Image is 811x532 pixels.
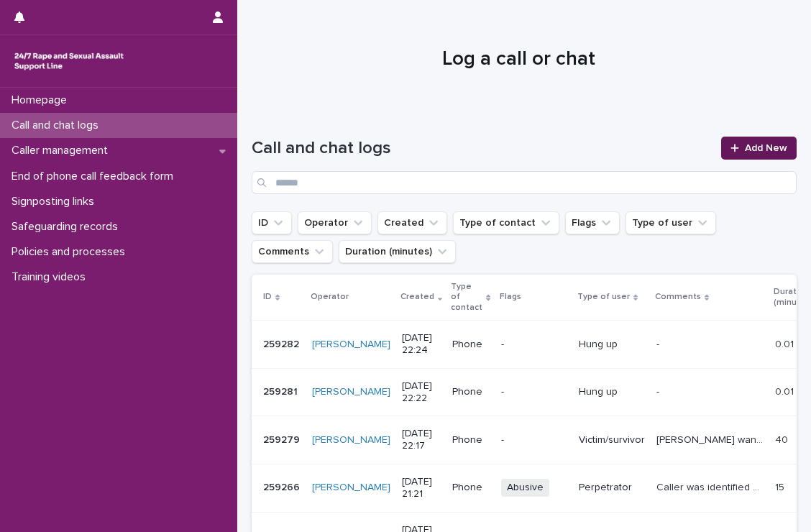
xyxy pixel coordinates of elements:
[6,270,97,284] p: Training videos
[402,476,441,500] p: [DATE] 21:21
[263,383,301,398] p: 259281
[252,171,797,194] input: Search
[656,383,662,398] p: -
[579,339,645,351] p: Hung up
[501,339,567,351] p: -
[775,431,791,446] p: 40
[312,386,390,398] a: [PERSON_NAME]
[579,434,645,446] p: Victim/survivor
[775,479,787,494] p: 15
[452,434,489,446] p: Phone
[452,339,489,351] p: Phone
[656,431,766,446] p: Caller wanted to explore rape experience and have feelings reflected
[453,211,559,234] button: Type of contact
[402,428,441,452] p: [DATE] 22:17
[6,195,106,208] p: Signposting links
[745,143,787,153] span: Add New
[263,336,302,351] p: 259282
[312,482,390,494] a: [PERSON_NAME]
[501,386,567,398] p: -
[626,211,716,234] button: Type of user
[377,211,447,234] button: Created
[312,339,390,351] a: [PERSON_NAME]
[311,289,349,305] p: Operator
[579,482,645,494] p: Perpetrator
[500,289,521,305] p: Flags
[263,431,303,446] p: 259279
[252,47,786,72] h1: Log a call or chat
[263,479,303,494] p: 259266
[400,289,434,305] p: Created
[565,211,620,234] button: Flags
[6,144,119,157] p: Caller management
[6,119,110,132] p: Call and chat logs
[501,479,549,497] span: Abusive
[263,289,272,305] p: ID
[656,336,662,351] p: -
[252,240,333,263] button: Comments
[501,434,567,446] p: -
[402,332,441,357] p: [DATE] 22:24
[6,170,185,183] p: End of phone call feedback form
[252,211,292,234] button: ID
[656,479,766,494] p: Caller was identified as a FU abusive. Plan updated with information.
[451,279,482,316] p: Type of contact
[721,137,797,160] a: Add New
[339,240,456,263] button: Duration (minutes)
[775,336,797,351] p: 0.01
[12,47,127,75] img: rhQMoQhaT3yELyF149Cw
[6,93,78,107] p: Homepage
[577,289,630,305] p: Type of user
[452,386,489,398] p: Phone
[6,220,129,234] p: Safeguarding records
[402,380,441,405] p: [DATE] 22:22
[775,383,797,398] p: 0.01
[6,245,137,259] p: Policies and processes
[452,482,489,494] p: Phone
[252,138,713,159] h1: Call and chat logs
[655,289,701,305] p: Comments
[312,434,390,446] a: [PERSON_NAME]
[298,211,372,234] button: Operator
[579,386,645,398] p: Hung up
